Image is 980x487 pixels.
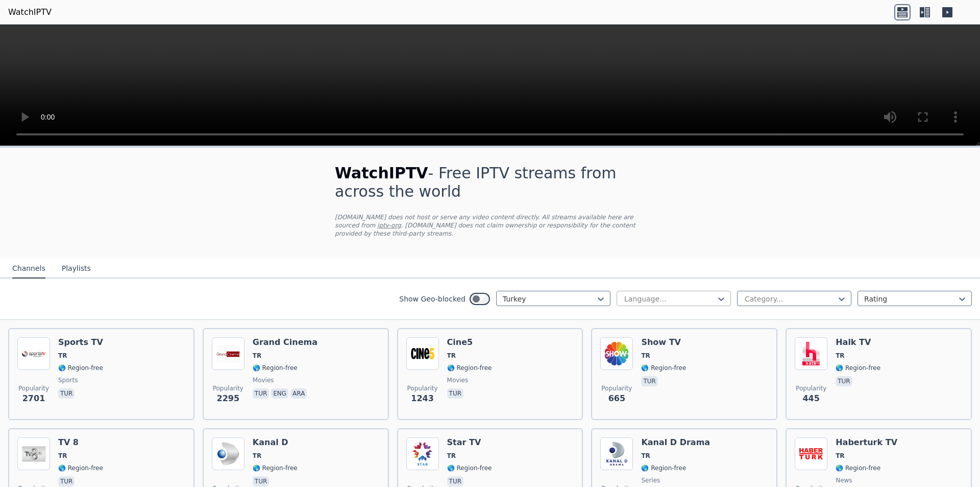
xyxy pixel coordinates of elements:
p: [DOMAIN_NAME] does not host or serve any video content directly. All streams available here are s... [335,213,645,238]
span: 🌎 Region-free [447,464,492,472]
h6: Kanal D Drama [641,437,710,448]
h6: Grand Cinema [253,337,317,347]
span: TR [253,452,261,460]
span: 445 [802,392,819,405]
img: TV 8 [17,437,50,470]
span: TR [836,352,844,360]
a: WatchIPTV [8,6,52,18]
span: 2701 [22,392,45,405]
span: 1243 [411,392,434,405]
span: TR [641,452,650,460]
a: iptv-org [377,222,401,229]
button: Playlists [62,259,91,279]
img: Grand Cinema [212,337,244,370]
span: Popularity [796,384,826,392]
p: tur [641,376,657,386]
h6: Halk TV [836,337,880,347]
h6: Sports TV [58,337,103,347]
span: TR [58,352,67,360]
span: Popularity [18,384,49,392]
span: movies [447,376,469,384]
span: TR [253,352,261,360]
p: ara [290,388,307,399]
p: tur [836,376,852,386]
span: TR [447,352,456,360]
img: Halk TV [795,337,827,370]
h6: Haberturk TV [836,437,897,448]
p: tur [447,388,463,399]
p: eng [271,388,288,399]
span: Popularity [601,384,632,392]
img: Kanal D [212,437,244,470]
span: 🌎 Region-free [253,364,298,372]
img: Haberturk TV [795,437,827,470]
span: news [836,476,852,484]
span: TR [641,352,650,360]
span: 🌎 Region-free [58,464,103,472]
span: 🌎 Region-free [641,464,686,472]
span: 🌎 Region-free [58,364,103,372]
span: sports [58,376,78,384]
img: Star TV [406,437,439,470]
span: series [641,476,660,484]
p: tur [253,476,269,486]
h6: TV 8 [58,437,103,448]
label: Show Geo-blocked [399,294,465,304]
h6: Cine5 [447,337,492,347]
img: Show TV [600,337,633,370]
button: Channels [12,259,45,279]
h1: - Free IPTV streams from across the world [335,164,645,201]
p: tur [253,388,269,399]
img: Sports TV [17,337,50,370]
span: 🌎 Region-free [447,364,492,372]
span: WatchIPTV [335,164,428,182]
span: 🌎 Region-free [253,464,298,472]
span: 🌎 Region-free [836,364,880,372]
img: Kanal D Drama [600,437,633,470]
h6: Kanal D [253,437,298,448]
span: TR [836,452,844,460]
span: 🌎 Region-free [641,364,686,372]
p: tur [447,476,463,486]
span: TR [447,452,456,460]
span: Popularity [213,384,243,392]
h6: Show TV [641,337,686,347]
span: TR [58,452,67,460]
p: tur [58,388,75,399]
p: tur [58,476,75,486]
span: movies [253,376,274,384]
span: 🌎 Region-free [836,464,880,472]
span: Popularity [407,384,438,392]
img: Cine5 [406,337,439,370]
span: 2295 [217,392,240,405]
h6: Star TV [447,437,492,448]
span: 665 [608,392,625,405]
